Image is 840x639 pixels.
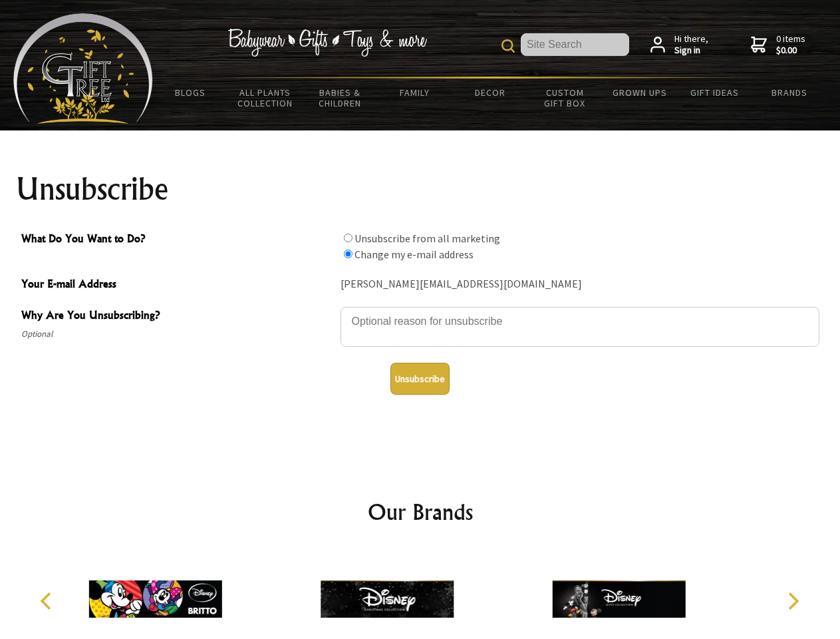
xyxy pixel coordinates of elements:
[21,276,334,295] span: Your E-mail Address
[341,307,819,347] textarea: Why Are You Unsubscribing?
[452,79,527,106] a: Decor
[677,79,752,106] a: Gift Ideas
[527,79,603,117] a: Custom Gift Box
[776,33,805,57] span: 0 items
[21,326,334,342] span: Optional
[228,79,303,117] a: All Plants Collection
[776,45,805,57] strong: $0.00
[650,33,708,57] a: Hi there,Sign in
[354,248,474,261] label: Change my e-mail address
[674,33,708,57] span: Hi there,
[354,232,500,245] label: Unsubscribe from all marketing
[521,33,629,56] input: Site Search
[752,79,827,106] a: Brands
[153,79,228,106] a: BLOGS
[21,307,334,326] span: Why Are You Unsubscribing?
[16,173,825,205] h1: Unsubscribe
[227,29,427,57] img: Babywear - Gifts - Toys & more
[33,586,63,616] button: Previous
[501,39,515,53] img: product search
[378,79,453,106] a: Family
[344,250,352,258] input: What Do You Want to Do?
[341,274,819,295] div: [PERSON_NAME][EMAIL_ADDRESS][DOMAIN_NAME]
[390,363,450,395] button: Unsubscribe
[751,33,805,57] a: 0 items$0.00
[778,586,807,616] button: Next
[27,496,814,528] h2: Our Brands
[674,45,708,57] strong: Sign in
[344,234,352,242] input: What Do You Want to Do?
[303,79,378,117] a: Babies & Children
[602,79,677,106] a: Grown Ups
[21,230,334,250] span: What Do You Want to Do?
[13,13,153,124] img: Babyware - Gifts - Toys and more...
